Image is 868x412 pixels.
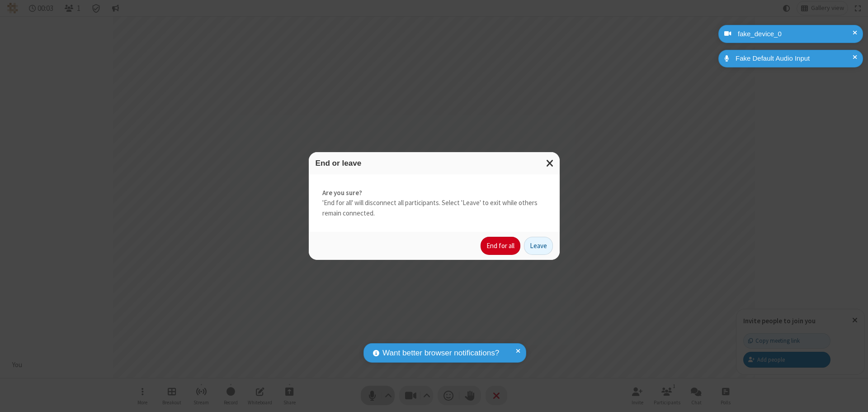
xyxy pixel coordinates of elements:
[382,347,499,359] span: Want better browser notifications?
[481,237,520,255] button: End for all
[322,188,546,198] strong: Are you sure?
[541,152,560,174] button: Close modal
[735,29,856,39] div: fake_device_0
[309,174,560,232] div: 'End for all' will disconnect all participants. Select 'Leave' to exit while others remain connec...
[316,159,553,168] h3: End or leave
[732,53,856,64] div: Fake Default Audio Input
[524,237,553,255] button: Leave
